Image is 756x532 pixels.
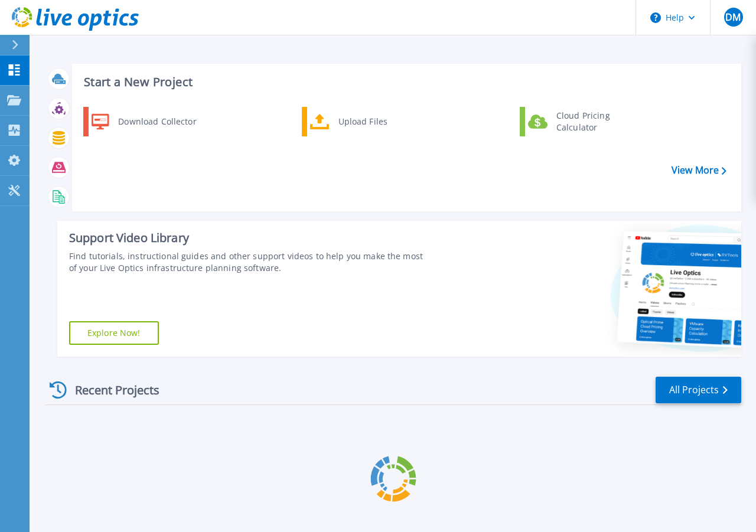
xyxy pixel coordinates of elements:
[83,107,204,136] a: Download Collector
[69,321,159,345] a: Explore Now!
[520,107,641,136] a: Cloud Pricing Calculator
[672,165,726,176] a: View More
[69,250,425,274] div: Find tutorials, instructional guides and other support videos to help you make the most of your L...
[69,230,425,246] div: Support Video Library
[333,110,420,133] div: Upload Files
[725,12,741,22] span: DM
[112,110,201,133] div: Download Collector
[84,76,726,89] h3: Start a New Project
[656,377,741,403] a: All Projects
[550,110,638,133] div: Cloud Pricing Calculator
[45,376,175,404] div: Recent Projects
[302,107,423,136] a: Upload Files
